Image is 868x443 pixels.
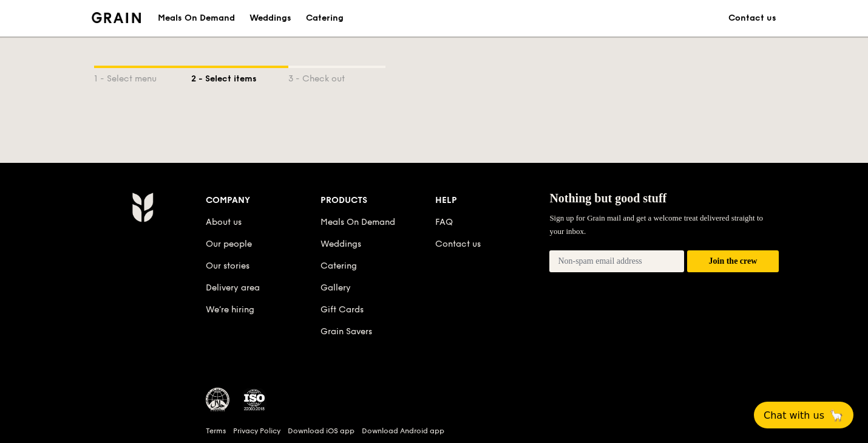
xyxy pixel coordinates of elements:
[206,304,254,315] a: We’re hiring
[687,250,779,273] button: Join the crew
[206,283,260,293] a: Delivery area
[206,217,242,227] a: About us
[320,217,395,227] a: Meals On Demand
[288,68,385,85] div: 3 - Check out
[549,191,666,205] span: Nothing but good stuff
[191,68,288,85] div: 2 - Select items
[764,410,824,421] span: Chat with us
[320,192,435,209] div: Products
[435,239,481,249] a: Contact us
[92,12,141,23] a: Logotype
[242,388,266,412] img: ISO Certified
[94,68,191,85] div: 1 - Select menu
[435,217,453,227] a: FAQ
[754,402,853,428] button: Chat with us🦙
[132,192,153,222] img: AYc88T3wAAAABJRU5ErkJggg==
[320,283,351,293] a: Gallery
[320,239,361,249] a: Weddings
[320,326,372,337] a: Grain Savers
[320,261,357,271] a: Catering
[435,192,550,209] div: Help
[206,261,249,271] a: Our stories
[233,426,280,436] a: Privacy Policy
[549,250,684,272] input: Non-spam email address
[829,408,844,422] span: 🦙
[288,426,354,436] a: Download iOS app
[206,239,252,249] a: Our people
[549,213,763,236] span: Sign up for Grain mail and get a welcome treat delivered straight to your inbox.
[206,388,230,412] img: MUIS Halal Certified
[320,304,364,315] a: Gift Cards
[206,192,320,209] div: Company
[362,426,444,436] a: Download Android app
[92,12,141,23] img: Grain
[206,426,226,436] a: Terms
